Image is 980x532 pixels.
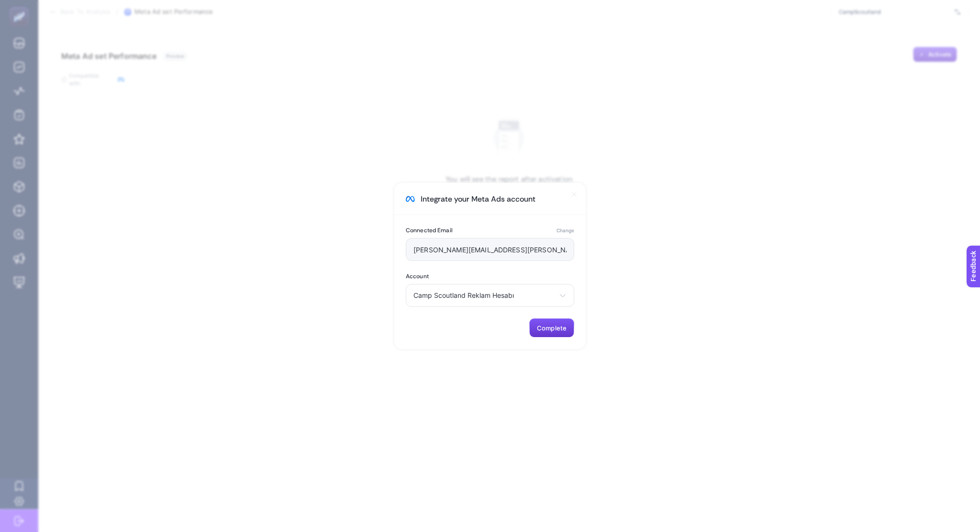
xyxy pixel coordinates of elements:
button: Complete [529,318,574,338]
span: Complete [537,324,567,332]
label: Account [406,272,574,280]
span: Feedback [6,3,36,11]
input: youremail@example.com [413,246,567,253]
span: Camp Scoutland Reklam Hesabı [413,292,555,299]
label: Connected Email [406,226,453,234]
h1: Integrate your Meta Ads account [421,194,535,204]
button: Change [557,226,574,234]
